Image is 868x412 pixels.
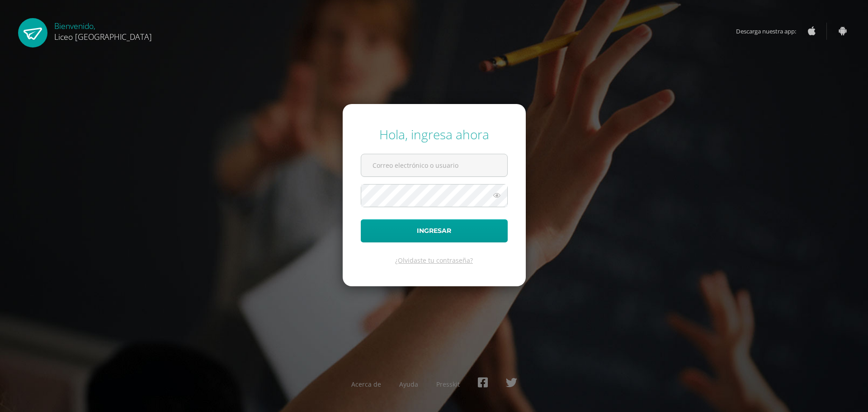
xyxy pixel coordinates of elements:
span: Descarga nuestra app: [736,23,805,40]
div: Hola, ingresa ahora [361,126,508,143]
div: Bienvenido, [54,18,152,42]
button: Ingresar [361,219,508,242]
a: Presskit [436,380,460,388]
a: Ayuda [399,380,418,388]
span: Liceo [GEOGRAPHIC_DATA] [54,31,152,42]
a: Acerca de [351,380,381,388]
input: Correo electrónico o usuario [361,154,507,176]
a: ¿Olvidaste tu contraseña? [395,256,473,265]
